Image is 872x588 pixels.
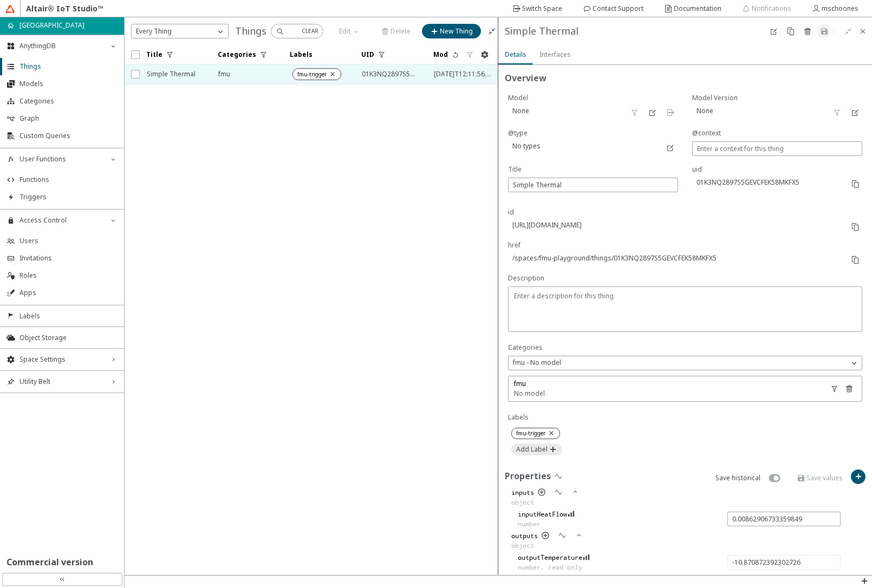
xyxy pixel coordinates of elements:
[19,114,118,123] span: Graph
[511,541,538,551] unity-typography: object
[19,42,105,50] span: AnythingDB
[783,24,798,38] unity-button: Clone
[830,105,844,120] unity-button: Filter by current thing's model version
[19,62,118,71] span: Things
[518,509,567,519] unity-typography: inputHeatFlow
[19,155,105,164] span: User Functions
[19,254,118,263] span: Invitations
[663,105,678,120] unity-button: Go to model details
[505,469,551,487] unity-typography: Properties
[766,24,781,38] unity-button: Edit Schema
[628,105,642,120] unity-button: Filter by current thing's model
[715,473,760,483] p: Save historical
[663,140,678,155] unity-button: Edit @type
[511,574,534,584] unity-typography: state
[518,553,582,563] unity-typography: outputTemperature
[511,488,534,498] unity-typography: inputs
[842,381,856,396] unity-button: Remove category
[19,80,118,88] span: Models
[19,237,118,245] span: Users
[511,531,538,541] unity-typography: outputs
[19,132,118,140] span: Custom Queries
[508,413,862,422] unity-typography: Labels
[19,97,118,106] span: Categories
[514,379,545,389] unity-typography: fmu
[19,289,118,297] span: Apps
[19,21,84,30] p: [GEOGRAPHIC_DATA]
[19,334,118,342] span: Object Storage
[514,389,545,398] unity-typography: No model
[800,24,815,38] unity-button: Delete
[19,175,118,184] span: Functions
[19,377,105,386] span: Utility Belt
[518,519,567,529] unity-typography: number
[19,216,105,225] span: Access Control
[827,381,842,396] unity-button: Filter by current thing's model
[19,355,105,364] span: Space Settings
[19,271,118,280] span: Roles
[646,105,660,120] unity-button: Edit thing model
[505,71,866,89] unity-typography: Overview
[19,312,118,321] span: Labels
[518,563,582,572] unity-typography: number, read only
[817,24,831,38] unity-button: Save
[19,193,118,201] span: Triggers
[511,498,534,507] unity-typography: object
